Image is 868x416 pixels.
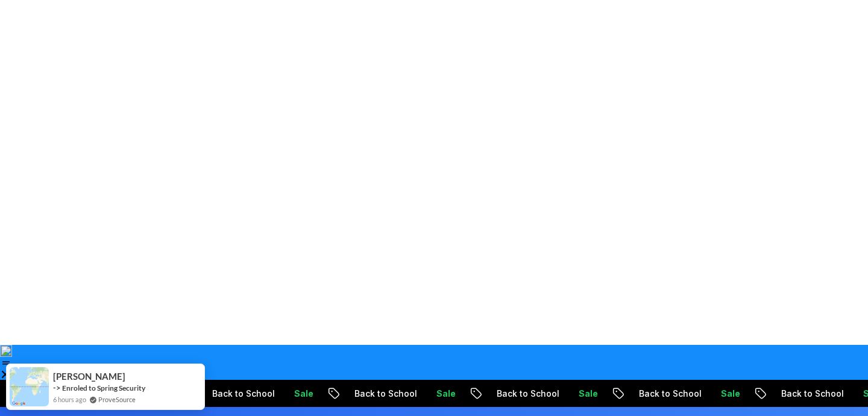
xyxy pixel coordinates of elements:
[424,388,463,400] p: Sale
[769,388,851,400] p: Back to School
[567,388,605,400] p: Sale
[62,383,145,392] a: Enroled to Spring Security
[342,388,424,400] p: Back to School
[282,388,321,400] p: Sale
[709,388,747,400] p: Sale
[53,371,125,382] span: [PERSON_NAME]
[53,394,86,405] span: 6 hours ago
[10,367,49,406] img: provesource social proof notification image
[200,388,282,400] p: Back to School
[53,383,61,392] span: ->
[485,388,567,400] p: Back to School
[627,388,709,400] p: Back to School
[98,394,136,405] a: ProveSource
